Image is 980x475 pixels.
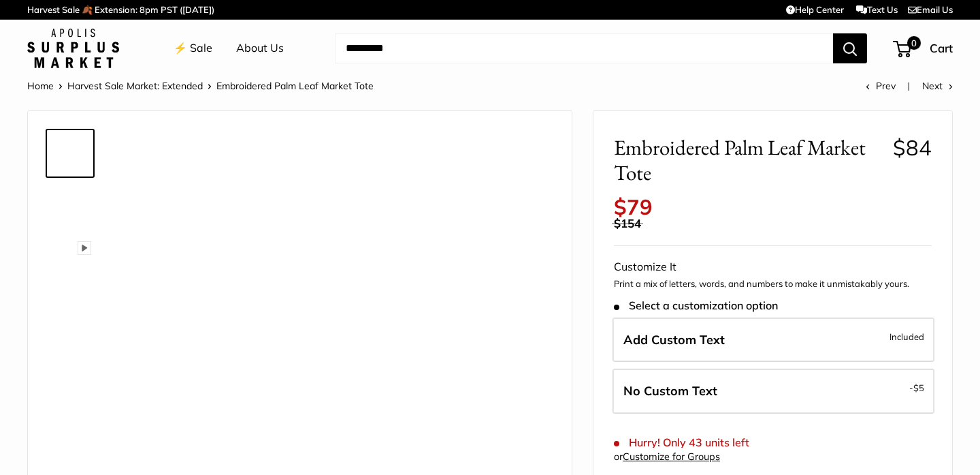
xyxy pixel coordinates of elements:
div: Customize It [614,257,932,277]
div: or [614,448,720,466]
a: Next [922,80,953,92]
a: Embroidered Palm Leaf Market Tote [46,401,95,450]
span: Embroidered Palm Leaf Market Tote [614,135,883,185]
span: $5 [913,382,924,393]
label: Leave Blank [612,369,934,414]
a: Email Us [908,4,953,15]
label: Add Custom Text [612,318,934,363]
a: description_A multi-layered motif with eight varying thread colors. [46,292,95,341]
img: Apolis: Surplus Market [27,29,119,68]
a: Embroidered Palm Leaf Market Tote [46,129,95,178]
span: - [909,380,924,396]
span: $79 [614,194,653,220]
a: Home [27,80,54,92]
a: description_Multi-layered motif with eight varying thread colors [46,238,95,287]
a: 0 Cart [894,37,953,59]
span: 0 [907,36,921,50]
a: Embroidered Palm Leaf Market Tote [46,347,95,396]
nav: Breadcrumb [27,77,374,95]
span: Add Custom Text [623,332,725,348]
span: Select a customization option [614,299,778,312]
span: $154 [614,216,641,230]
a: description_A multi-layered motif with eight varying thread colors. [46,183,95,232]
span: Cart [930,41,953,55]
p: Print a mix of letters, words, and numbers to make it unmistakably yours. [614,277,932,291]
button: Search [833,33,867,63]
span: Hurry! Only 43 units left [614,436,749,449]
a: Harvest Sale Market: Extended [67,80,203,92]
a: Help Center [786,4,844,15]
span: $84 [893,134,932,161]
a: Prev [866,80,896,92]
a: Text Us [856,4,898,15]
a: ⚡️ Sale [174,38,212,59]
input: Search... [335,33,833,63]
span: No Custom Text [623,383,717,399]
a: About Us [236,38,284,59]
span: Included [889,328,924,345]
a: Customize for Groups [623,450,720,463]
span: Embroidered Palm Leaf Market Tote [216,80,374,92]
